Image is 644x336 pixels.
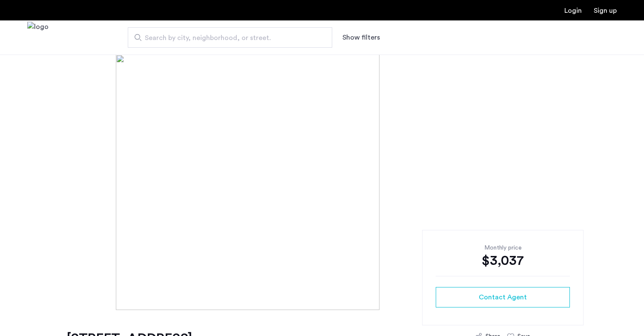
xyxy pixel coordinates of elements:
[436,287,570,307] button: button
[436,244,570,252] div: Monthly price
[564,7,582,14] a: Login
[342,32,380,43] button: Show or hide filters
[27,22,49,54] a: Cazamio Logo
[116,55,528,310] img: [object%20Object]
[145,33,308,43] span: Search by city, neighborhood, or street.
[594,7,617,14] a: Registration
[479,292,527,302] span: Contact Agent
[128,27,332,48] input: Apartment Search
[436,252,570,269] div: $3,037
[27,22,49,54] img: logo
